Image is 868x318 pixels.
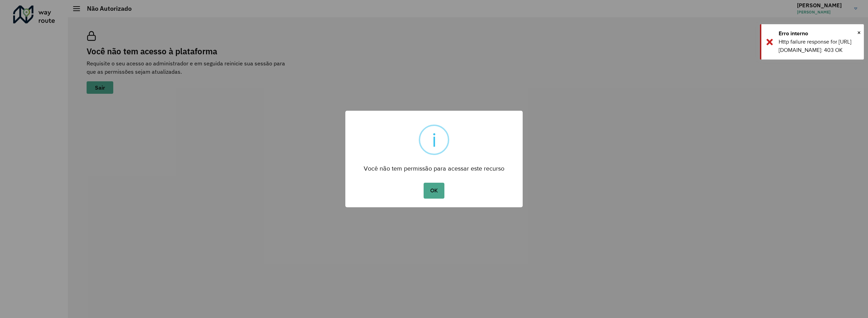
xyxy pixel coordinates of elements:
[779,29,859,38] div: Erro interno
[432,126,436,154] div: i
[857,27,861,38] button: Close
[424,183,444,199] button: OK
[345,158,523,174] div: Você não tem permissão para acessar este recurso
[857,27,861,38] span: ×
[779,38,859,54] div: Http failure response for [URL][DOMAIN_NAME]: 403 OK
